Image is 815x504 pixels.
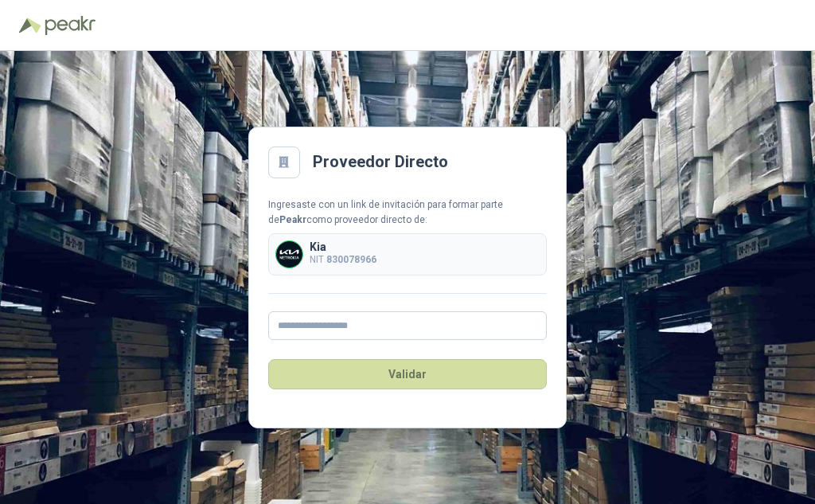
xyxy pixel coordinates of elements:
img: Company Logo [276,241,302,268]
img: Peakr [45,16,96,35]
p: NIT [310,252,376,268]
button: Validar [268,359,547,389]
div: Ingresaste con un link de invitación para formar parte de como proveedor directo de: [268,197,547,228]
p: Kia [310,241,376,252]
h2: Proveedor Directo [313,150,448,174]
b: 830078966 [326,254,376,265]
b: Peakr [279,214,306,225]
img: Logo [19,18,41,33]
